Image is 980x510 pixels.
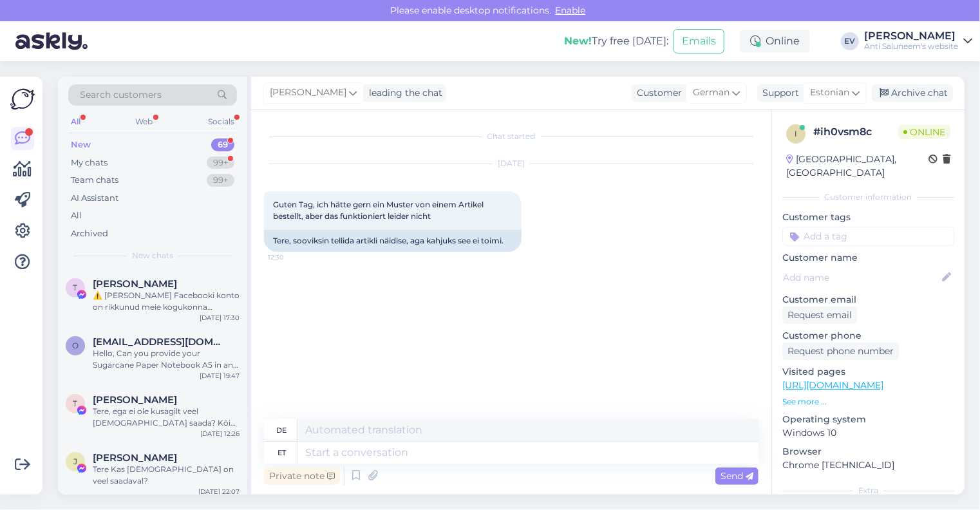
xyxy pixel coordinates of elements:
div: [DATE] 19:47 [200,371,240,381]
div: All [71,209,82,222]
div: AI Assistant [71,192,118,205]
span: Send [721,470,753,482]
div: [DATE] 17:30 [200,313,240,323]
div: [DATE] [264,158,759,169]
span: Jaanika Palmik [93,452,177,464]
span: i [795,129,797,138]
p: Customer email [782,293,954,307]
div: leading the chat [364,86,442,100]
input: Add a tag [782,227,954,246]
div: Team chats [71,174,118,187]
div: Online [740,30,810,53]
div: ⚠️ [PERSON_NAME] Facebooki konto on rikkunud meie kogukonna standardeid. Meie süsteem on saanud p... [93,290,240,313]
p: Browser [782,445,954,458]
span: German [693,86,730,100]
div: Chat started [264,131,759,142]
div: Archived [71,227,108,240]
div: 99+ [207,174,234,187]
span: Guten Tag, ich hätte gern ein Muster von einem Artikel bestellt, aber das funktioniert leider nicht [273,200,485,221]
div: et [278,442,286,464]
input: Add name [783,270,939,285]
div: Customer [632,86,682,100]
div: Web [133,113,156,130]
b: New! [564,35,592,47]
div: Customer information [782,191,954,203]
p: Customer phone [782,329,954,343]
p: Chrome [TECHNICAL_ID] [782,458,954,472]
div: Tere Kas [DEMOGRAPHIC_DATA] on veel saadaval? [93,464,240,487]
div: EV [841,32,859,50]
div: de [277,419,287,441]
span: New chats [132,250,173,261]
div: [GEOGRAPHIC_DATA], [GEOGRAPHIC_DATA] [786,153,928,180]
div: Try free [DATE]: [564,33,668,49]
p: Customer name [782,251,954,265]
div: All [68,113,83,130]
p: Operating system [782,413,954,426]
button: Emails [674,29,724,53]
div: Support [757,86,799,100]
div: New [71,138,91,151]
div: Private note [264,467,340,485]
p: See more ... [782,396,954,408]
div: 99+ [207,156,234,169]
a: [PERSON_NAME]Anti Saluneem's website [864,31,972,52]
div: [PERSON_NAME] [864,31,958,41]
span: o [72,341,79,350]
div: Request phone number [782,343,899,360]
img: Askly Logo [10,87,35,111]
a: [URL][DOMAIN_NAME] [782,379,883,391]
div: 69 [211,138,234,151]
span: Tom Haja [93,278,177,290]
span: J [73,457,77,466]
div: [DATE] 12:26 [200,429,240,439]
div: # ih0vsm8c [813,124,898,140]
p: Customer tags [782,211,954,224]
div: Tere, ega ei ole kusagilt veel [DEMOGRAPHIC_DATA] saada? Kõik läksid välja [93,406,240,429]
span: Estonian [810,86,849,100]
div: Request email [782,307,857,324]
span: T [73,399,78,408]
div: Tere, sooviksin tellida artikli näidise, aga kahjuks see ei toimi. [264,230,522,252]
div: [DATE] 22:07 [198,487,240,496]
div: Anti Saluneem's website [864,41,958,52]
div: Hello, Can you provide your Sugarcane Paper Notebook A5 in an unlined (blank) version? The produc... [93,348,240,371]
span: Enable [552,5,590,16]
div: Archive chat [872,84,953,102]
span: Triin Mägi [93,394,177,406]
span: [PERSON_NAME] [270,86,346,100]
div: Extra [782,485,954,496]
span: Online [898,125,950,139]
div: My chats [71,156,108,169]
div: Socials [205,113,237,130]
span: otopix@gmail.com [93,336,227,348]
span: 12:30 [268,252,316,262]
p: Windows 10 [782,426,954,440]
p: Visited pages [782,365,954,379]
span: T [73,283,78,292]
span: Search customers [80,88,162,102]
